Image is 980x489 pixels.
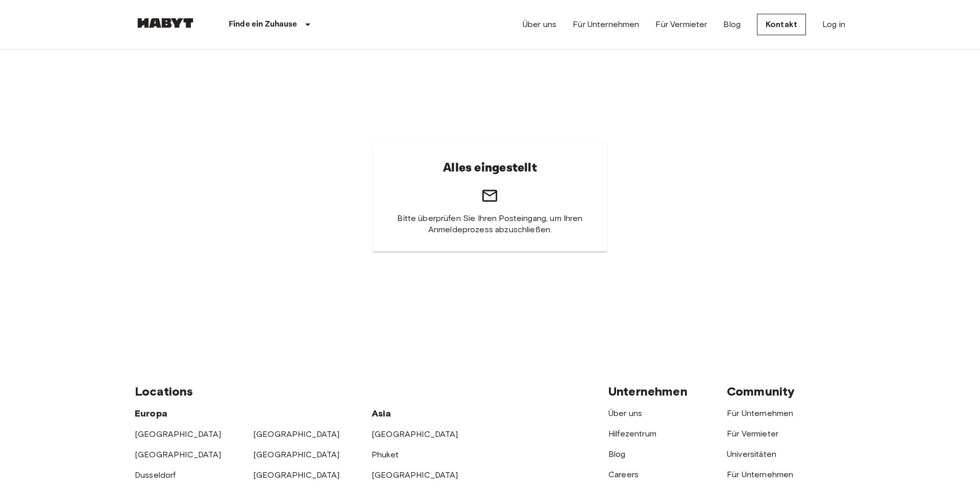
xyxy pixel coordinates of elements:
[372,429,458,439] a: [GEOGRAPHIC_DATA]
[727,449,776,459] a: Universitäten
[573,18,639,31] a: Für Unternehmen
[655,18,707,31] a: Für Vermieter
[372,408,391,419] span: Asia
[443,157,537,179] h6: Alles eingestellt
[397,213,583,235] span: Bitte überprüfen Sie Ihren Posteingang, um Ihren Anmeldeprozess abzuschließen.
[135,470,176,480] a: Dusseldorf
[372,470,458,480] a: [GEOGRAPHIC_DATA]
[608,408,642,418] a: Über uns
[253,450,340,459] a: [GEOGRAPHIC_DATA]
[135,429,222,439] a: [GEOGRAPHIC_DATA]
[253,470,340,480] a: [GEOGRAPHIC_DATA]
[372,450,399,459] a: Phuket
[253,429,340,439] a: [GEOGRAPHIC_DATA]
[135,450,222,459] a: [GEOGRAPHIC_DATA]
[608,429,656,438] a: Hilfezentrum
[757,14,806,35] a: Kontakt
[822,18,845,31] a: Log in
[723,18,741,31] a: Blog
[608,384,688,399] span: Unternehmen
[135,384,193,399] span: Locations
[135,408,167,419] span: Europa
[727,384,795,399] span: Community
[727,470,793,479] a: Für Unternehmen
[727,408,793,418] a: Für Unternehmen
[523,18,556,31] a: Über uns
[727,429,778,438] a: Für Vermieter
[608,449,626,459] a: Blog
[229,18,298,31] p: Finde ein Zuhause
[135,18,196,28] img: Habyt
[608,470,639,479] a: Careers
